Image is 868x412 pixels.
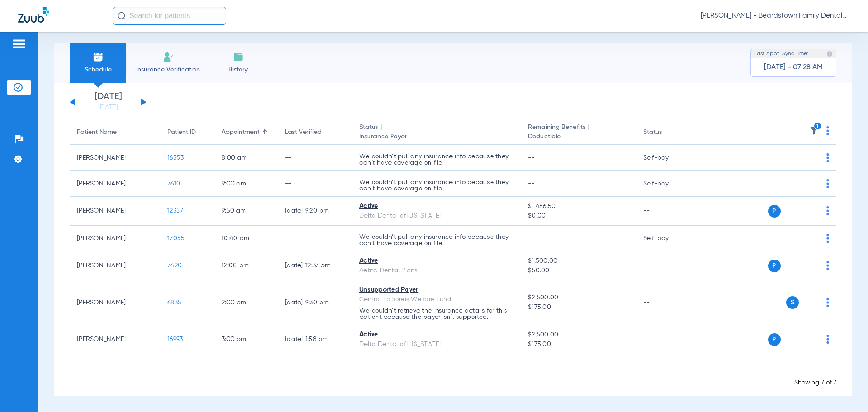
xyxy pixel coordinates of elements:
[233,52,244,62] img: History
[278,145,352,171] td: --
[359,179,514,192] p: We couldn’t pull any insurance info because they don’t have coverage on file.
[118,12,126,20] img: Search Icon
[528,180,535,187] span: --
[70,280,160,325] td: [PERSON_NAME]
[222,128,259,137] div: Appointment
[359,132,514,142] span: Insurance Payer
[754,49,808,58] span: Last Appt. Sync Time:
[285,128,321,137] div: Last Verified
[636,325,697,354] td: --
[786,296,799,309] span: S
[826,335,829,344] img: group-dot-blue.svg
[359,202,514,211] div: Active
[113,7,226,25] input: Search for patients
[70,197,160,226] td: [PERSON_NAME]
[636,197,697,226] td: --
[528,235,535,242] span: --
[359,295,514,304] div: Central Laborers Welfare Fund
[278,226,352,251] td: --
[826,234,829,243] img: group-dot-blue.svg
[167,128,207,137] div: Patient ID
[528,293,628,303] span: $2,500.00
[167,235,184,242] span: 17055
[768,333,781,346] span: P
[528,340,628,349] span: $175.00
[359,256,514,266] div: Active
[167,208,183,214] span: 12357
[826,298,829,307] img: group-dot-blue.svg
[528,330,628,340] span: $2,500.00
[70,251,160,280] td: [PERSON_NAME]
[636,226,697,251] td: Self-pay
[359,308,514,320] p: We couldn’t retrieve the insurance details for this patient because the payer isn’t supported.
[359,330,514,340] div: Active
[528,303,628,312] span: $175.00
[222,128,270,137] div: Appointment
[167,299,181,306] span: 6835
[70,325,160,354] td: [PERSON_NAME]
[77,128,153,137] div: Patient Name
[214,145,278,171] td: 8:00 AM
[278,280,352,325] td: [DATE] 9:30 PM
[814,122,822,130] i: 1
[278,251,352,280] td: [DATE] 12:37 PM
[167,180,180,187] span: 7610
[826,51,833,57] img: last sync help info
[77,128,117,137] div: Patient Name
[359,211,514,221] div: Delta Dental of [US_STATE]
[214,171,278,197] td: 9:00 AM
[528,132,628,142] span: Deductible
[163,52,174,62] img: Manual Insurance Verification
[826,126,829,135] img: group-dot-blue.svg
[81,92,135,112] li: [DATE]
[528,202,628,211] span: $1,456.50
[167,262,182,269] span: 7420
[167,128,196,137] div: Patient ID
[76,65,119,74] span: Schedule
[528,155,535,161] span: --
[636,120,697,145] th: Status
[359,340,514,349] div: Delta Dental of [US_STATE]
[521,120,636,145] th: Remaining Benefits |
[810,126,819,135] img: filter.svg
[167,155,184,161] span: 16553
[826,179,829,188] img: group-dot-blue.svg
[768,205,781,218] span: P
[352,120,521,145] th: Status |
[70,226,160,251] td: [PERSON_NAME]
[278,325,352,354] td: [DATE] 1:58 PM
[826,206,829,215] img: group-dot-blue.svg
[70,145,160,171] td: [PERSON_NAME]
[70,171,160,197] td: [PERSON_NAME]
[359,234,514,246] p: We couldn’t pull any insurance info because they don’t have coverage on file.
[214,280,278,325] td: 2:00 PM
[214,325,278,354] td: 3:00 PM
[359,285,514,295] div: Unsupported Payer
[636,145,697,171] td: Self-pay
[528,256,628,266] span: $1,500.00
[636,171,697,197] td: Self-pay
[93,52,104,62] img: Schedule
[701,11,850,20] span: [PERSON_NAME] - Beardstown Family Dental
[81,103,135,112] a: [DATE]
[794,379,836,386] span: Showing 7 of 7
[826,153,829,162] img: group-dot-blue.svg
[768,260,781,272] span: P
[359,153,514,166] p: We couldn’t pull any insurance info because they don’t have coverage on file.
[217,65,259,74] span: History
[214,251,278,280] td: 12:00 PM
[359,266,514,275] div: Aetna Dental Plans
[214,226,278,251] td: 10:40 AM
[764,63,823,72] span: [DATE] - 07:28 AM
[18,7,49,23] img: Zuub Logo
[636,251,697,280] td: --
[133,65,203,74] span: Insurance Verification
[167,336,183,342] span: 16993
[285,128,345,137] div: Last Verified
[826,261,829,270] img: group-dot-blue.svg
[528,211,628,221] span: $0.00
[12,38,26,49] img: hamburger-icon
[214,197,278,226] td: 9:50 AM
[528,266,628,275] span: $50.00
[636,280,697,325] td: --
